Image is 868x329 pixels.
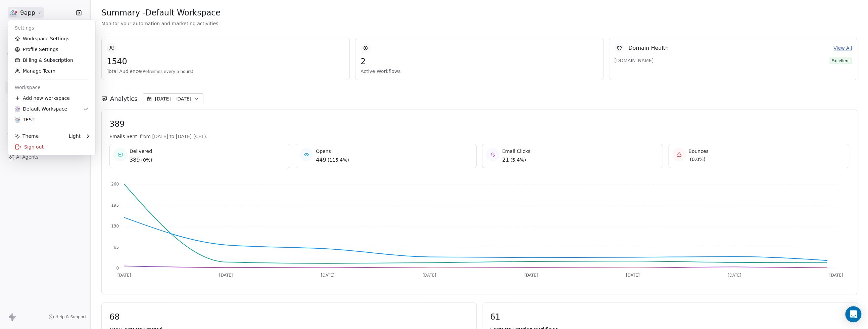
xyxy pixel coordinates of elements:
div: Sign out [11,141,93,152]
img: logo_con%20trasparenza.png [15,117,20,122]
div: Theme [15,133,39,139]
a: Billing & Subscription [11,55,93,66]
div: Default Workspace [15,106,67,112]
a: Profile Settings [11,44,93,55]
a: Manage Team [11,66,93,76]
div: Workspace [11,82,93,93]
div: Add new workspace [11,93,93,104]
a: Workspace Settings [11,33,93,44]
div: Light [69,133,81,139]
div: Settings [11,23,93,33]
img: logo_con%20trasparenza.png [15,106,20,112]
div: TEST [15,116,35,123]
